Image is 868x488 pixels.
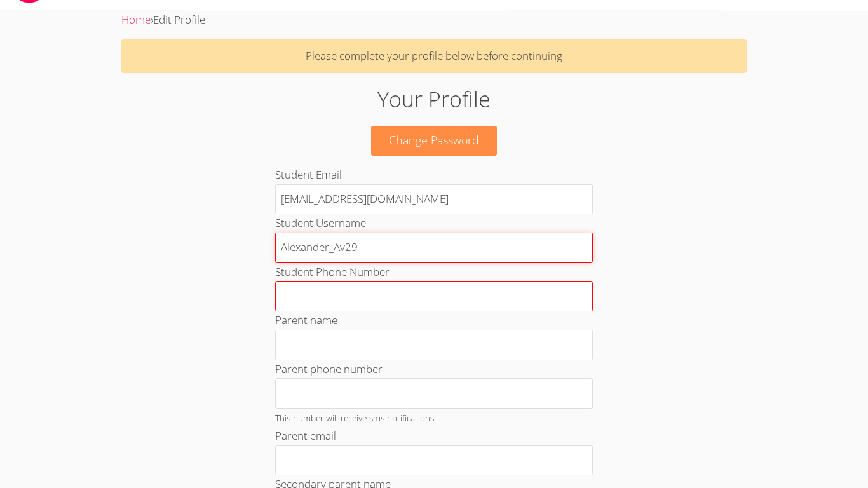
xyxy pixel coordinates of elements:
label: Parent name [275,313,337,327]
div: › [121,11,747,29]
span: Edit Profile [153,12,205,27]
label: Parent email [275,428,336,443]
label: Student Phone Number [275,264,390,279]
p: Please complete your profile below before continuing [121,39,747,73]
a: Change Password [371,126,497,156]
small: This number will receive sms notifications. [275,412,436,424]
label: Parent phone number [275,362,383,376]
h1: Your Profile [200,83,668,116]
label: Student Email [275,167,342,182]
a: Home [121,12,151,27]
label: Student Username [275,215,366,230]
